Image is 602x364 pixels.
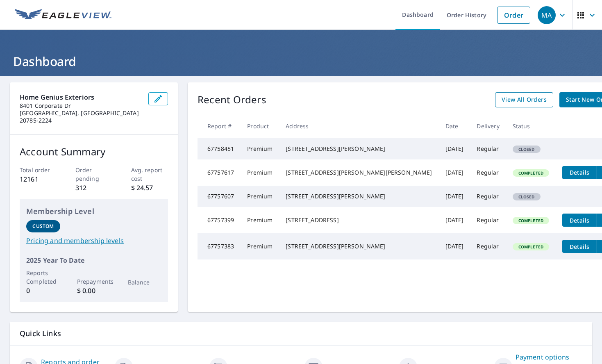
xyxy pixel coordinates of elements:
[198,233,241,259] td: 67757383
[286,192,432,200] div: [STREET_ADDRESS][PERSON_NAME]
[128,278,162,287] p: Balance
[198,138,241,159] td: 67758451
[26,206,161,217] p: Membership Level
[77,286,111,296] p: $ 0.00
[20,144,168,159] p: Account Summary
[439,186,470,207] td: [DATE]
[26,255,161,265] p: 2025 Year To Date
[439,233,470,259] td: [DATE]
[20,328,582,339] p: Quick Links
[439,138,470,159] td: [DATE]
[26,286,60,296] p: 0
[439,207,470,233] td: [DATE]
[513,244,548,250] span: Completed
[75,166,113,183] p: Order pending
[439,159,470,186] td: [DATE]
[495,92,553,107] a: View All Orders
[470,159,506,186] td: Regular
[198,207,241,233] td: 67757399
[241,207,279,233] td: Premium
[286,145,432,153] div: [STREET_ADDRESS][PERSON_NAME]
[198,159,241,186] td: 67757617
[75,183,113,193] p: 312
[286,242,432,250] div: [STREET_ADDRESS][PERSON_NAME]
[241,159,279,186] td: Premium
[562,240,597,253] button: detailsBtn-67757383
[241,233,279,259] td: Premium
[20,102,142,109] p: 8401 Corporate Dr
[26,268,60,286] p: Reports Completed
[497,7,530,24] a: Order
[506,114,556,138] th: Status
[131,166,168,183] p: Avg. report cost
[15,9,111,21] img: EV Logo
[20,92,142,102] p: Home Genius Exteriors
[470,186,506,207] td: Regular
[77,277,111,286] p: Prepayments
[470,138,506,159] td: Regular
[241,114,279,138] th: Product
[198,92,266,107] p: Recent Orders
[241,138,279,159] td: Premium
[470,207,506,233] td: Regular
[470,233,506,259] td: Regular
[286,216,432,224] div: [STREET_ADDRESS]
[286,168,432,177] div: [STREET_ADDRESS][PERSON_NAME][PERSON_NAME]
[513,170,548,176] span: Completed
[502,95,547,105] span: View All Orders
[439,114,470,138] th: Date
[567,216,592,224] span: Details
[26,236,161,246] a: Pricing and membership levels
[513,146,540,152] span: Closed
[513,194,540,200] span: Closed
[567,168,592,176] span: Details
[513,218,548,223] span: Completed
[241,186,279,207] td: Premium
[279,114,438,138] th: Address
[10,53,592,70] h1: Dashboard
[32,223,54,230] p: Custom
[562,214,597,227] button: detailsBtn-67757399
[20,109,142,124] p: [GEOGRAPHIC_DATA], [GEOGRAPHIC_DATA] 20785-2224
[20,174,57,184] p: 12161
[131,183,168,193] p: $ 24.57
[198,114,241,138] th: Report #
[198,186,241,207] td: 67757607
[567,243,592,250] span: Details
[20,166,57,174] p: Total order
[470,114,506,138] th: Delivery
[562,166,597,179] button: detailsBtn-67757617
[538,6,556,24] div: MA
